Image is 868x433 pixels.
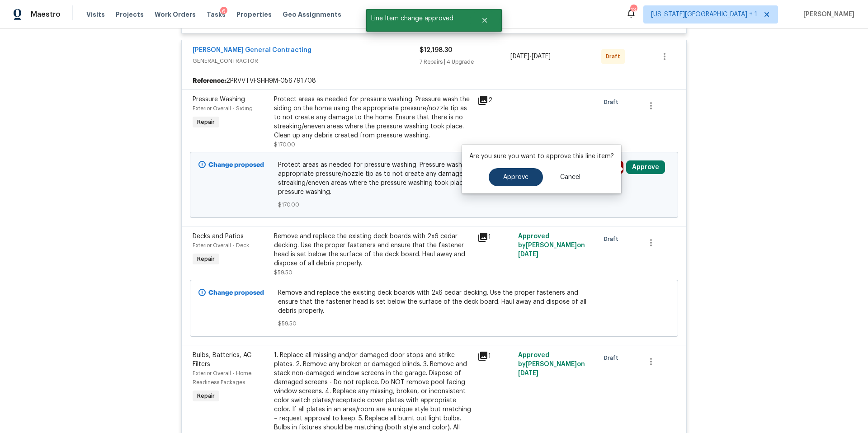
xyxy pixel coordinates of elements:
b: Reference: [193,76,226,85]
span: Exterior Overall - Home Readiness Packages [193,371,251,385]
div: 1 [477,232,513,243]
div: Remove and replace the existing deck boards with 2x6 cedar decking. Use the proper fasteners and ... [274,232,472,268]
span: Draft [604,98,622,107]
span: Cancel [560,174,580,181]
button: Close [470,11,500,29]
span: Draft [604,235,622,244]
span: Bulbs, Batteries, AC Filters [193,352,251,367]
button: Approve [626,160,665,174]
span: Exterior Overall - Deck [193,243,249,248]
span: $59.50 [274,270,292,275]
span: Visits [86,10,105,19]
span: Repair [193,254,218,264]
button: Cancel [546,168,595,186]
span: Maestro [31,10,61,19]
span: Repair [193,118,218,127]
span: Line Item change approved [366,9,470,28]
span: Repair [193,391,218,400]
button: Approve [489,168,543,186]
span: [PERSON_NAME] [800,10,854,19]
span: Draft [604,353,622,362]
span: [DATE] [532,53,551,60]
span: $59.50 [278,319,590,328]
div: 1 [477,351,513,362]
span: Projects [116,10,144,19]
span: $170.00 [278,200,590,209]
span: Remove and replace the existing deck boards with 2x6 cedar decking. Use the proper fasteners and ... [278,288,590,315]
span: Work Orders [155,10,196,19]
div: Protect areas as needed for pressure washing. Pressure wash the siding on the home using the appr... [274,95,472,140]
div: 2PRVVTVFSHH9M-056791708 [182,73,686,89]
span: Tasks [207,11,226,18]
span: [DATE] [518,370,538,377]
span: Protect areas as needed for pressure washing. Pressure wash the siding on the home using the appr... [278,160,590,197]
b: Change proposed [208,290,264,296]
span: GENERAL_CONTRACTOR [193,56,420,66]
span: [DATE] [518,251,538,258]
span: Properties [236,10,272,19]
span: Draft [606,52,624,61]
div: 13 [630,5,637,14]
a: [PERSON_NAME] General Contracting [193,47,311,53]
span: Approved by [PERSON_NAME] on [518,233,585,258]
span: - [510,52,551,61]
div: 2 [477,95,513,106]
span: [DATE] [510,53,529,60]
p: Are you sure you want to approve this line item? [469,152,614,161]
span: [US_STATE][GEOGRAPHIC_DATA] + 1 [651,10,757,19]
span: Decks and Patios [193,233,244,240]
span: Approve [503,174,528,181]
span: Geo Assignments [283,10,341,19]
b: Change proposed [208,162,264,168]
div: 6 [220,7,227,16]
span: $170.00 [274,142,295,147]
span: Approved by [PERSON_NAME] on [518,352,585,377]
span: Exterior Overall - Siding [193,106,253,111]
span: Pressure Washing [193,96,245,103]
